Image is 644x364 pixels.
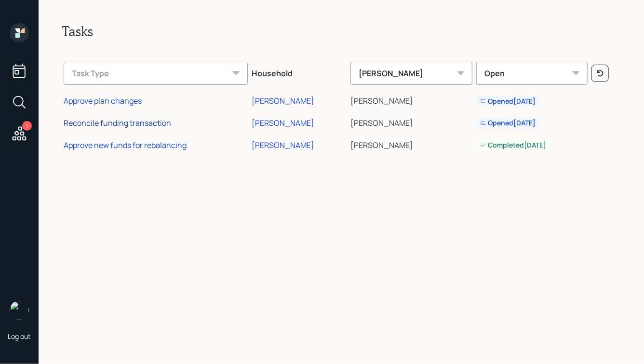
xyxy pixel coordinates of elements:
div: Open [476,62,588,85]
div: Approve new funds for rebalancing [64,140,187,150]
td: [PERSON_NAME] [349,110,474,133]
td: [PERSON_NAME] [349,89,474,111]
div: Reconcile funding transaction [64,118,171,128]
h2: Tasks [62,23,621,40]
div: Log out [8,332,31,341]
div: [PERSON_NAME] [252,118,314,128]
div: [PERSON_NAME] [252,140,314,150]
div: Opened [DATE] [480,118,536,128]
div: Opened [DATE] [480,96,536,106]
div: [PERSON_NAME] [252,95,314,106]
th: Household [250,55,349,89]
img: hunter_neumayer.jpg [10,301,29,320]
div: Approve plan changes [64,95,142,106]
div: Task Type [64,62,248,85]
div: 1 [22,121,32,131]
div: Completed [DATE] [480,140,546,150]
td: [PERSON_NAME] [349,133,474,155]
div: [PERSON_NAME] [350,62,472,85]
